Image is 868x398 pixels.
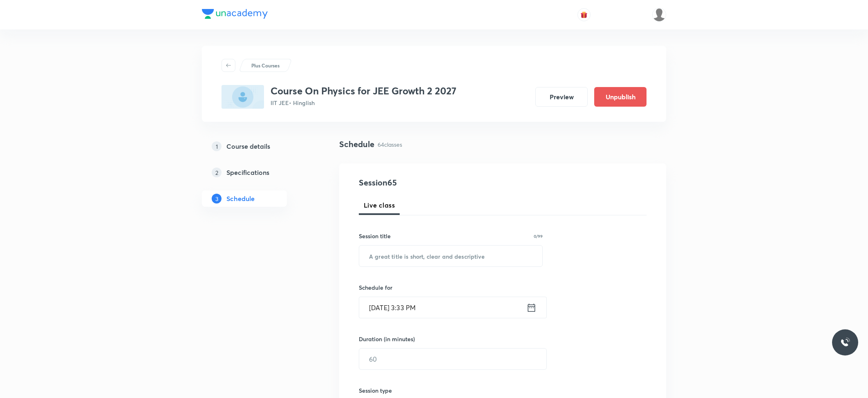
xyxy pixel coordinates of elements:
[359,232,391,240] h6: Session title
[359,283,543,292] h6: Schedule for
[652,8,666,22] img: Divya tyagi
[226,141,270,151] h5: Course details
[226,168,269,177] h5: Specifications
[364,200,395,210] span: Live class
[221,85,264,109] img: BF458939-86F2-4F00-B86F-AA12CBEB85C9_plus.png
[212,194,221,203] p: 3
[840,338,850,347] img: ttu
[212,168,221,177] p: 2
[359,386,392,395] h6: Session type
[202,164,313,181] a: 2Specifications
[577,8,591,21] button: avatar
[359,335,415,343] h6: Duration (in minutes)
[271,98,456,107] p: IIT JEE • Hinglish
[378,140,402,149] p: 64 classes
[226,194,255,203] h5: Schedule
[271,85,456,97] h3: Course On Physics for JEE Growth 2 2027
[251,62,280,69] p: Plus Courses
[534,234,543,238] p: 0/99
[535,87,588,107] button: Preview
[594,87,647,107] button: Unpublish
[359,177,508,189] h4: Session 65
[359,349,546,369] input: 60
[202,9,268,21] a: Company Logo
[580,11,588,18] img: avatar
[212,141,221,151] p: 1
[202,9,268,19] img: Company Logo
[339,138,374,150] h4: Schedule
[202,138,313,154] a: 1Course details
[359,246,542,266] input: A great title is short, clear and descriptive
